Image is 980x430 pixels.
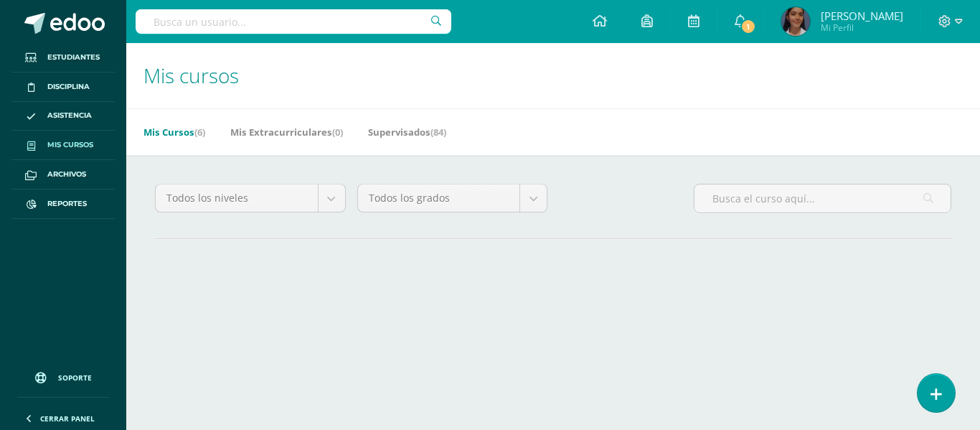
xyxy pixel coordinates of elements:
a: Mis Extracurriculares(0) [230,121,343,144]
span: [PERSON_NAME] [821,9,903,23]
a: Todos los grados [358,184,547,212]
a: Archivos [11,160,115,190]
input: Busca un usuario... [136,9,451,34]
img: a9dc8396f538b77b0731af4a51e04737.png [781,7,810,36]
a: Asistencia [11,102,115,131]
span: (84) [430,126,446,139]
span: Cerrar panel [40,413,95,424]
span: Mis cursos [143,62,239,89]
span: (0) [332,126,343,139]
a: Mis cursos [11,131,115,160]
a: Mis Cursos(6) [143,121,205,144]
span: (6) [194,126,205,139]
a: Soporte [17,358,109,393]
span: Asistencia [47,110,92,121]
a: Estudiantes [11,43,115,73]
span: Mi Perfil [821,22,903,34]
a: Disciplina [11,73,115,102]
span: Disciplina [47,81,90,93]
span: Todos los grados [369,184,509,212]
span: 1 [740,19,756,34]
span: Mis cursos [47,139,93,151]
span: Soporte [58,373,92,383]
span: Todos los niveles [166,184,307,212]
a: Reportes [11,190,115,219]
span: Archivos [47,169,86,180]
a: Supervisados(84) [368,121,446,144]
input: Busca el curso aquí... [694,184,951,212]
span: Reportes [47,198,87,210]
a: Todos los niveles [156,184,345,212]
span: Estudiantes [47,52,100,63]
